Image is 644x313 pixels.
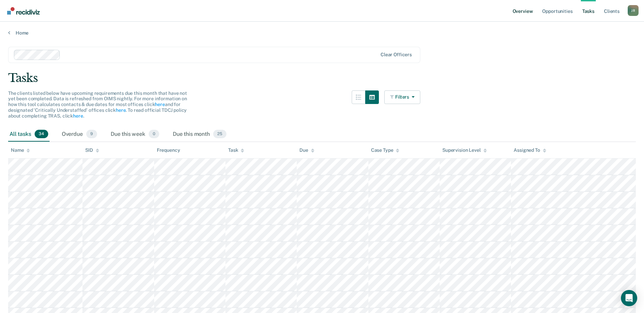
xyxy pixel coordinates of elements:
[86,130,97,139] span: 9
[628,5,639,16] div: J R
[11,147,30,153] div: Name
[228,147,244,153] div: Task
[8,90,187,119] span: The clients listed below have upcoming requirements due this month that have not yet been complet...
[85,147,99,153] div: SID
[621,290,637,306] div: Open Intercom Messenger
[514,147,546,153] div: Assigned To
[8,30,636,36] a: Home
[171,127,228,142] div: Due this month25
[60,127,98,142] div: Overdue9
[73,113,83,119] a: here
[7,7,40,15] img: Recidiviz
[628,5,639,16] button: Profile dropdown button
[371,147,400,153] div: Case Type
[149,130,159,139] span: 0
[213,130,226,139] span: 25
[35,130,48,139] span: 34
[299,147,314,153] div: Due
[116,107,126,113] a: here
[155,102,165,107] a: here
[442,147,487,153] div: Supervision Level
[109,127,161,142] div: Due this week0
[8,127,50,142] div: All tasks34
[381,52,412,58] div: Clear officers
[8,71,636,85] div: Tasks
[384,90,420,104] button: Filters
[157,147,180,153] div: Frequency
